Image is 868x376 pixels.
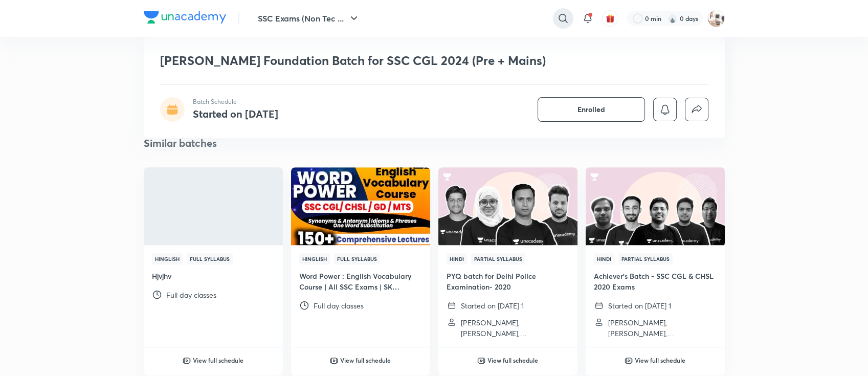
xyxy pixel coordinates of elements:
[290,166,431,246] img: Thumbnail
[586,167,725,347] a: ThumbnailHindiPartial SyllabusAchiever's Batch - SSC CGL & CHSL 2020 ExamsStarted on [DATE] 1[PER...
[667,13,678,24] img: streak
[193,356,243,365] h6: View full schedule
[142,166,284,246] img: Thumbnail
[577,104,605,115] span: Enrolled
[437,166,578,246] img: Thumbnail
[461,300,524,311] p: Started on [DATE] 1
[538,97,645,122] button: Enrolled
[334,253,380,264] span: Full Syllabus
[144,11,226,24] img: Company Logo
[594,271,717,292] h4: Achiever's Batch - SSC CGL & CHSL 2020 Exams
[187,253,233,264] span: Full Syllabus
[584,166,726,246] img: Thumbnail
[252,8,366,29] button: SSC Exams (Non Tec ...
[314,300,364,311] p: Full day classes
[299,253,330,264] span: Hinglish
[340,356,391,365] h6: View full schedule
[471,253,525,264] span: Partial Syllabus
[152,253,183,264] span: Hinglish
[477,357,485,365] img: play
[608,300,671,311] p: Started on [DATE] 1
[447,253,467,264] span: Hindi
[438,167,577,347] a: ThumbnailHindiPartial SyllabusPYQ batch for Delhi Police Examination- 2020Started on [DATE] 1[PER...
[625,357,633,365] img: play
[160,53,561,68] h1: [PERSON_NAME] Foundation Batch for SSC CGL 2024 (Pre + Mains)
[447,271,569,292] h4: PYQ batch for Delhi Police Examination- 2020
[635,356,685,365] h6: View full schedule
[152,271,275,281] h4: Hjvjhv
[330,357,338,365] img: play
[144,136,217,151] h2: Similar batches
[144,11,226,26] a: Company Logo
[144,167,283,308] a: ThumbnailHinglishFull SyllabusHjvjhvFull day classesplayView full schedule
[166,290,216,300] p: Full day classes
[193,97,278,106] p: Batch Schedule
[193,107,278,121] h4: Started on [DATE]
[594,253,614,264] span: Hindi
[608,317,717,339] p: Ajay Sharma, Yashika TANDON, Abhinay Sharma and 6 more
[602,10,618,27] button: avatar
[461,317,569,339] p: Abhilash Kumar, Ankit Garg, Afreen Azmat and 2 more
[183,357,191,365] img: play
[291,167,430,319] a: ThumbnailHinglishFull SyllabusWord Power : English Vocabulary Course | All SSC Exams | SK DAMBIWA...
[707,10,725,27] img: Pragya Singh
[618,253,673,264] span: Partial Syllabus
[606,14,615,23] img: avatar
[487,356,538,365] h6: View full schedule
[299,271,422,292] h4: Word Power : English Vocabulary Course | All SSC Exams | SK DAMBIWAL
